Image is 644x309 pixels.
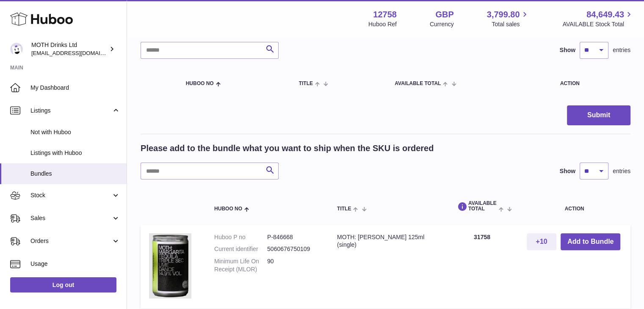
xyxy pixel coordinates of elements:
td: MOTH: [PERSON_NAME] 125ml (single) [329,225,446,309]
span: Listings [30,107,111,115]
span: Not with Huboo [30,128,120,136]
dd: P-846668 [267,233,320,241]
span: Title [337,206,351,212]
div: Currency [430,20,454,28]
a: Log out [10,277,116,292]
span: Listings with Huboo [30,149,120,157]
div: Action [560,81,622,86]
span: Huboo no [186,81,214,86]
label: Show [560,167,575,175]
span: Orders [30,237,111,245]
button: +10 [527,233,556,251]
span: AVAILABLE Total [395,81,441,86]
div: Huboo Ref [368,20,397,28]
span: Huboo no [214,206,242,212]
span: Bundles [30,170,120,178]
span: Stock [30,191,111,199]
a: 3,799.80 Total sales [487,9,530,28]
span: entries [613,167,630,175]
dd: 90 [267,257,320,273]
dd: 5060676750109 [267,245,320,253]
span: My Dashboard [30,84,120,92]
strong: 12758 [373,9,397,20]
span: [EMAIL_ADDRESS][DOMAIN_NAME] [31,50,124,56]
dt: Minimum Life On Receipt (MLOR) [214,257,267,273]
a: 84,649.43 AVAILABLE Stock Total [562,9,634,28]
button: Submit [567,105,630,125]
span: entries [613,46,630,54]
span: 3,799.80 [487,9,520,20]
h2: Please add to the bundle what you want to ship when the SKU is ordered [141,143,434,154]
span: Sales [30,214,111,222]
div: MOTH Drinks Ltd [31,41,108,57]
span: AVAILABLE Stock Total [562,20,634,28]
span: 84,649.43 [586,9,624,20]
strong: GBP [435,9,453,20]
dt: Huboo P no [214,233,267,241]
span: Usage [30,260,120,268]
button: Add to Bundle [561,233,620,251]
span: Title [299,81,313,86]
img: MOTH: Margarita 125ml (single) [149,233,191,298]
dt: Current identifier [214,245,267,253]
img: orders@mothdrinks.com [10,43,23,55]
label: Show [560,46,575,54]
span: AVAILABLE Total [454,201,497,212]
td: 31758 [446,225,518,309]
th: Action [518,192,630,220]
span: Total sales [492,20,529,28]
